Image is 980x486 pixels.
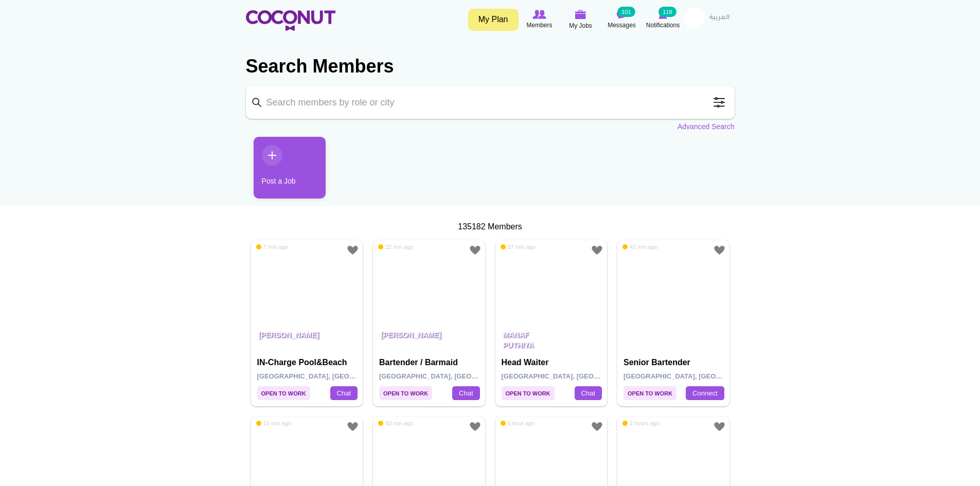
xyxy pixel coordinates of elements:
[713,244,726,257] a: Add to Favourites
[601,8,643,31] a: Messages Messages 101
[526,20,552,30] span: Members
[591,244,603,257] a: Add to Favourites
[254,137,326,199] a: Post a Job
[256,243,288,250] span: 7 min ago
[378,243,413,250] span: 22 min ago
[643,8,684,31] a: Notifications Notifications 118
[251,323,363,352] p: [PERSON_NAME]
[501,243,536,250] span: 37 min ago
[575,10,586,19] img: My Jobs
[617,10,627,19] img: Messages
[658,10,667,19] img: Notifications
[379,372,526,380] span: [GEOGRAPHIC_DATA], [GEOGRAPHIC_DATA]
[330,386,358,401] a: Chat
[623,386,676,400] span: Open to Work
[502,372,648,380] span: [GEOGRAPHIC_DATA], [GEOGRAPHIC_DATA]
[575,386,602,401] a: Chat
[469,420,482,433] a: Add to Favourites
[622,420,660,427] span: 2 hours ago
[623,372,770,380] span: [GEOGRAPHIC_DATA], [GEOGRAPHIC_DATA]
[569,21,592,31] span: My Jobs
[379,386,432,400] span: Open to Work
[532,10,546,19] img: Browse Members
[257,372,404,380] span: [GEOGRAPHIC_DATA], [GEOGRAPHIC_DATA]
[469,244,482,257] a: Add to Favourites
[452,386,479,401] a: Chat
[501,420,535,427] span: 1 hour ago
[608,20,636,30] span: Messages
[246,137,318,206] li: 1 / 1
[495,323,608,352] p: Manaf Puthiya purayil
[678,121,735,132] a: Advanced Search
[519,8,560,31] a: Browse Members Members
[378,420,413,427] span: 50 min ago
[646,20,680,30] span: Notifications
[246,221,735,233] div: 135182 Members
[502,386,555,400] span: Open to Work
[346,420,359,433] a: Add to Favourites
[622,243,657,250] span: 42 min ago
[502,358,604,367] h4: Head Waiter
[617,7,635,17] small: 101
[560,8,601,32] a: My Jobs My Jobs
[373,323,485,352] p: [PERSON_NAME]
[256,420,291,427] span: 10 min ago
[623,358,726,367] h4: Senior Bartender
[246,10,335,31] img: Home
[257,386,310,400] span: Open to Work
[246,86,735,119] input: Search members by role or city
[686,386,724,401] a: Connect
[346,244,359,257] a: Add to Favourites
[257,358,360,367] h4: IN-Charge pool&beach
[713,420,726,433] a: Add to Favourites
[246,54,735,79] h2: Search Members
[704,8,735,28] a: العربية
[379,358,482,367] h4: Bartender / Barmaid
[468,9,519,31] a: My Plan
[591,420,603,433] a: Add to Favourites
[658,7,676,17] small: 118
